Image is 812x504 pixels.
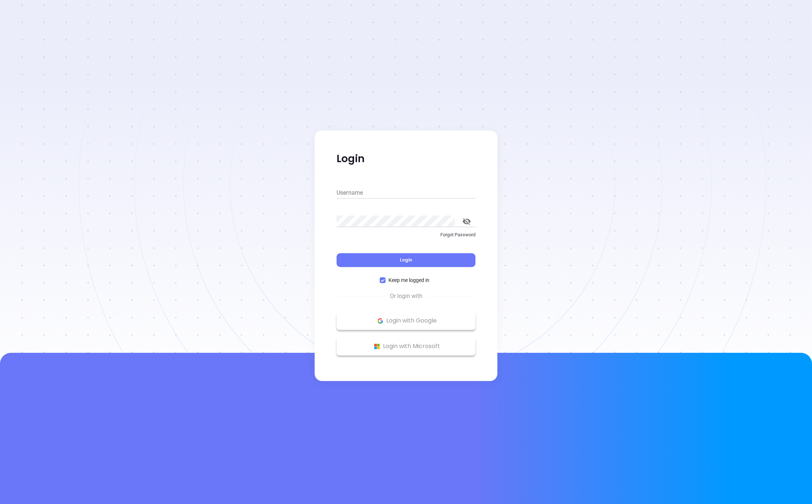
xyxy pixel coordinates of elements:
p: Forgot Password [337,231,475,238]
p: Login [337,152,475,165]
p: Login with Microsoft [340,341,472,352]
button: toggle password visibility [458,213,475,230]
img: Google Logo [376,316,385,325]
span: Or login with [386,292,426,301]
span: Login [400,257,412,263]
img: Microsoft Logo [372,342,382,351]
button: Microsoft Logo Login with Microsoft [337,337,475,355]
p: Login with Google [340,315,472,326]
span: Keep me logged in [386,276,432,284]
button: Google Logo Login with Google [337,312,475,330]
button: Login [337,253,475,267]
a: Forgot Password [337,231,475,244]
